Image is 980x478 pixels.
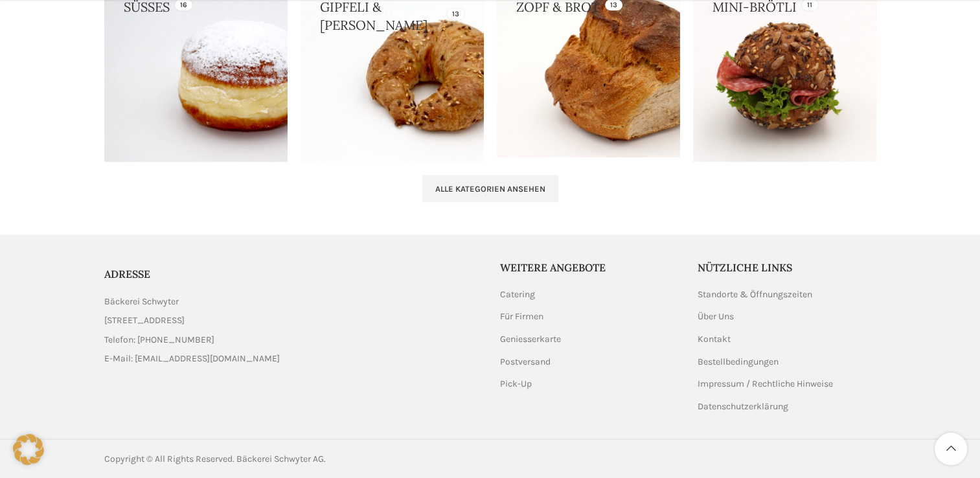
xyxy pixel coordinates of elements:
a: Bestellbedingungen [698,356,780,369]
h5: Nützliche Links [698,260,876,275]
a: Datenschutzerklärung [698,400,790,413]
a: List item link [104,333,481,347]
span: Alle Kategorien ansehen [435,184,545,194]
a: Für Firmen [500,310,545,323]
a: Pick-Up [500,378,533,391]
a: Über Uns [698,310,735,323]
div: Copyright © All Rights Reserved. Bäckerei Schwyter AG. [104,452,484,466]
h5: Weitere Angebote [500,260,679,275]
a: Standorte & Öffnungszeiten [698,288,814,301]
a: Scroll to top button [935,433,967,465]
span: ADRESSE [104,267,150,280]
a: Postversand [500,356,552,369]
a: Geniesserkarte [500,333,562,346]
a: Kontakt [698,333,732,346]
a: Alle Kategorien ansehen [422,175,558,202]
span: E-Mail: [EMAIL_ADDRESS][DOMAIN_NAME] [104,352,280,366]
a: Impressum / Rechtliche Hinweise [698,378,834,391]
a: Catering [500,288,536,301]
span: Bäckerei Schwyter [104,295,179,309]
span: [STREET_ADDRESS] [104,313,185,328]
